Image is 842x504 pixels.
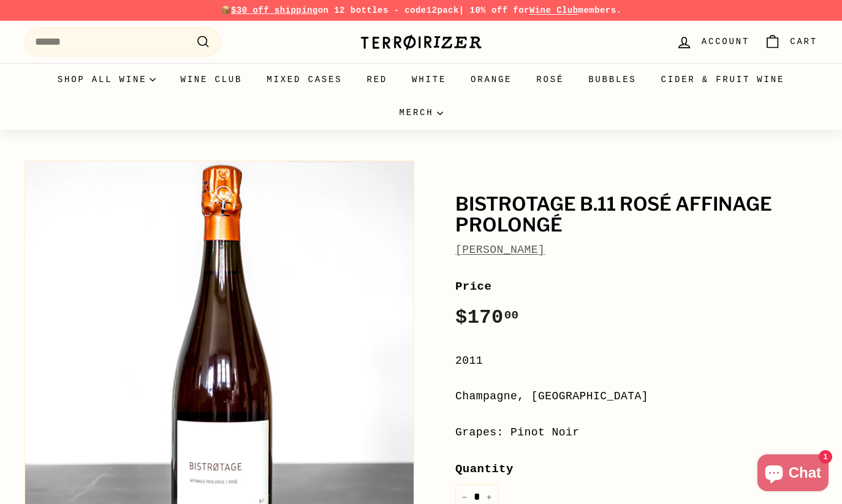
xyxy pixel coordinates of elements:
label: Quantity [455,460,817,478]
a: Orange [458,63,524,96]
summary: Merch [387,96,455,129]
summary: Shop all wine [45,63,169,96]
a: Cart [757,24,825,60]
label: Price [455,277,817,296]
a: Bubbles [576,63,648,96]
div: Grapes: Pinot Noir [455,424,817,442]
a: [PERSON_NAME] [455,244,545,256]
strong: 12pack [427,6,459,15]
a: Account [669,24,757,60]
h1: BISTROTAGE B.11 Rosé Affinage Prolongé [455,194,817,235]
a: Mixed Cases [254,63,354,96]
a: Cider & Fruit Wine [649,63,797,96]
a: Red [354,63,400,96]
inbox-online-store-chat: Shopify online store chat [754,454,832,494]
span: $170 [455,306,519,329]
a: Rosé [524,63,576,96]
a: Wine Club [529,6,578,15]
sup: 00 [504,309,519,322]
div: 2011 [455,352,817,370]
a: White [400,63,458,96]
span: Cart [790,35,817,48]
div: Champagne, [GEOGRAPHIC_DATA] [455,388,817,405]
a: Wine Club [168,63,254,96]
span: Account [702,35,749,48]
span: $30 off shipping [231,6,318,15]
p: 📦 on 12 bottles - code | 10% off for members. [25,4,817,17]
